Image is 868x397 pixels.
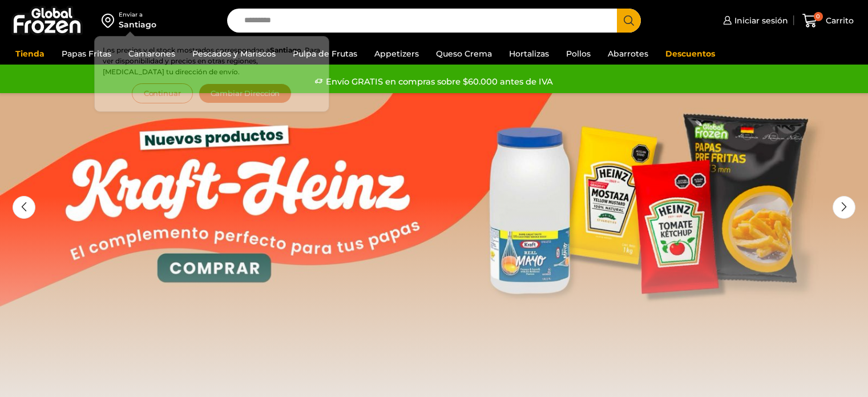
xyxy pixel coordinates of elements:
[199,83,292,103] button: Cambiar Dirección
[56,43,117,65] a: Papas Fritas
[119,19,156,30] div: Santiago
[602,43,654,65] a: Abarrotes
[270,46,301,54] strong: Santiago
[800,7,857,34] a: 0 Carrito
[102,11,119,30] img: address-field-icon.svg
[119,11,156,19] div: Enviar a
[720,9,788,32] a: Iniciar sesión
[823,15,854,26] span: Carrito
[103,45,321,78] p: Los precios y el stock mostrados corresponden a . Para ver disponibilidad y precios en otras regi...
[430,43,498,65] a: Queso Crema
[814,12,823,21] span: 0
[369,43,425,65] a: Appetizers
[732,15,788,26] span: Iniciar sesión
[132,83,193,103] button: Continuar
[660,43,721,65] a: Descuentos
[617,9,641,33] button: Search button
[503,43,555,65] a: Hortalizas
[10,43,50,65] a: Tienda
[560,43,596,65] a: Pollos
